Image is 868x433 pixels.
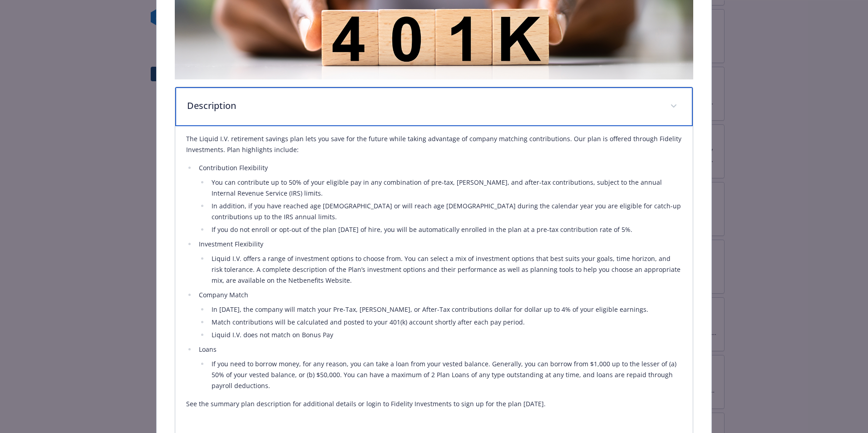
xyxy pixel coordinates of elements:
[196,344,682,391] li: Loans
[186,133,682,155] p: The Liquid I.V. retirement savings plan lets you save for the future while taking advantage of co...
[209,177,682,199] li: You can contribute up to 50% of your eligible pay in any combination of pre-tax, [PERSON_NAME], a...
[175,87,693,126] div: Description
[209,317,682,328] li: Match contributions will be calculated and posted to your 401(k) account shortly after each pay p...
[187,99,659,113] p: Description
[196,290,682,340] li: Company Match
[209,201,682,222] li: In addition, if you have reached age [DEMOGRAPHIC_DATA] or will reach age [DEMOGRAPHIC_DATA] duri...
[196,239,682,286] li: Investment Flexibility
[186,399,682,409] p: See the summary plan description for additional details or login to Fidelity Investments to sign ...
[196,162,682,235] li: Contribution Flexibility
[209,224,682,235] li: If you do not enroll or opt-out of the plan [DATE] of hire, you will be automatically enrolled in...
[209,304,682,315] li: In [DATE], the company will match your Pre-Tax, [PERSON_NAME], or After-Tax contributions dollar ...
[209,359,682,391] li: If you need to borrow money, for any reason, you can take a loan from your vested balance. Genera...
[209,330,682,340] li: Liquid I.V. does not match on Bonus Pay
[209,253,682,286] li: Liquid I.V. offers a range of investment options to choose from. You can select a mix of investme...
